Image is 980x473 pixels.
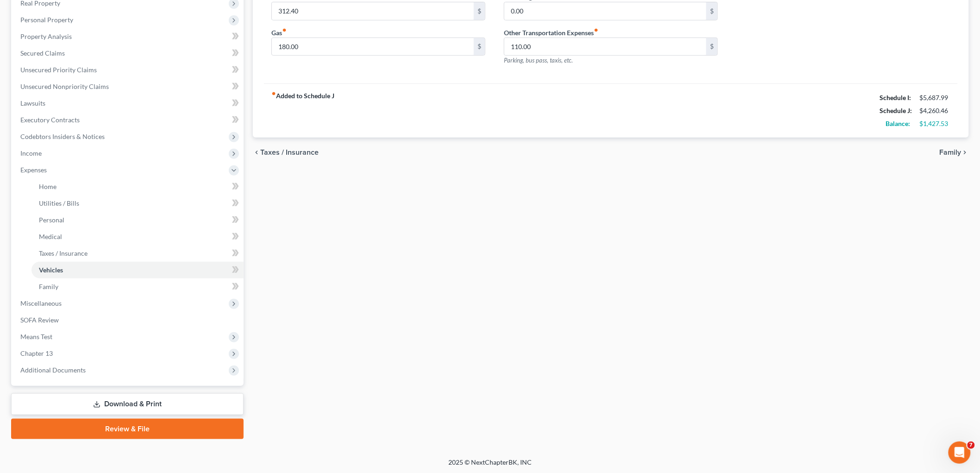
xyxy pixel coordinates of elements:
span: Additional Documents [20,366,86,374]
iframe: Intercom live chat [949,441,971,464]
span: 7 [967,441,975,449]
span: Executory Contracts [20,116,80,124]
span: Income [20,149,42,157]
i: fiber_manual_record [271,91,276,96]
a: Medical [31,228,244,245]
span: Home [39,183,57,190]
span: Secured Claims [20,49,65,57]
span: Codebtors Insiders & Notices [20,132,105,140]
i: fiber_manual_record [594,28,598,32]
div: $1,427.53 [920,119,950,128]
span: Utilities / Bills [39,199,79,207]
span: Personal [39,216,64,224]
a: Secured Claims [13,45,244,62]
span: Property Analysis [20,32,72,40]
button: Family chevron_right [940,149,969,156]
span: Medical [39,233,62,240]
span: Family [940,149,961,156]
a: Taxes / Insurance [31,245,244,262]
a: Review & File [11,419,244,439]
a: Property Analysis [13,28,244,45]
i: chevron_right [961,149,969,156]
a: Family [31,278,244,295]
input: -- [504,38,706,56]
span: SOFA Review [20,316,59,324]
strong: Balance: [886,120,911,127]
strong: Schedule I: [880,94,911,101]
span: Unsecured Nonpriority Claims [20,82,109,90]
a: Personal [31,212,244,228]
strong: Schedule J: [880,107,912,114]
div: $ [474,38,485,56]
a: Home [31,178,244,195]
div: $ [474,2,485,20]
label: Gas [271,28,287,38]
span: Lawsuits [20,99,45,107]
span: Parking, bus pass, taxis, etc. [504,57,573,64]
div: $ [706,2,717,20]
span: Means Test [20,333,52,341]
span: Taxes / Insurance [260,149,319,156]
span: Family [39,283,58,290]
a: Download & Print [11,393,244,415]
span: Miscellaneous [20,299,62,307]
a: SOFA Review [13,312,244,328]
input: -- [272,38,474,56]
span: Chapter 13 [20,349,53,357]
div: $5,687.99 [920,93,950,102]
a: Utilities / Bills [31,195,244,212]
a: Unsecured Nonpriority Claims [13,78,244,95]
button: chevron_left Taxes / Insurance [253,149,319,156]
span: Vehicles [39,266,63,274]
span: Taxes / Insurance [39,249,88,257]
input: -- [272,2,474,20]
span: Expenses [20,166,47,174]
a: Vehicles [31,262,244,278]
span: Personal Property [20,16,73,24]
i: fiber_manual_record [282,28,287,32]
strong: Added to Schedule J [271,91,334,130]
i: chevron_left [253,149,260,156]
a: Unsecured Priority Claims [13,62,244,78]
span: Unsecured Priority Claims [20,66,97,74]
input: -- [504,2,706,20]
div: $4,260.46 [920,106,950,115]
div: $ [706,38,717,56]
a: Lawsuits [13,95,244,112]
label: Other Transportation Expenses [504,28,598,38]
a: Executory Contracts [13,112,244,128]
